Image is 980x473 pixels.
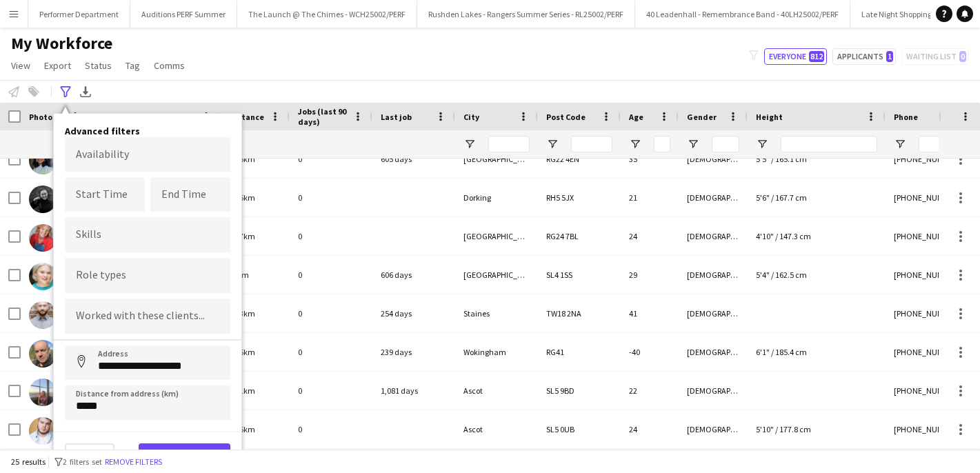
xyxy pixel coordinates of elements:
span: Comms [154,59,185,72]
button: Clear [65,443,114,471]
div: 1,081 days [372,372,455,410]
div: [DEMOGRAPHIC_DATA] [679,372,748,410]
div: 5'5" / 165.1 cm [748,140,886,178]
button: Applicants1 [832,48,896,65]
button: Open Filter Menu [687,138,699,150]
div: [DEMOGRAPHIC_DATA] [679,410,748,448]
a: View [6,57,36,74]
img: Elizabeth Wisbey [29,379,57,406]
img: Adam Mayne [29,301,57,329]
div: SL5 9BD [538,372,621,410]
span: 2 filters set [63,456,102,467]
div: 35 [621,140,679,178]
button: Auditions PERF Summer [130,1,237,28]
div: 0 [290,140,372,178]
div: RG24 7BL [538,217,621,255]
div: -40 [621,333,679,371]
div: [DEMOGRAPHIC_DATA] [679,333,748,371]
div: 239 days [372,333,455,371]
img: Luke Vinecombe [29,417,57,445]
div: [DEMOGRAPHIC_DATA] [679,294,748,332]
span: 27.1km [229,385,255,396]
div: 41 [621,294,679,332]
div: [DEMOGRAPHIC_DATA] [679,179,748,217]
div: 5'6" / 167.7 cm [748,179,886,217]
div: 606 days [372,256,455,294]
div: 0 [290,179,372,217]
input: City Filter Input [488,136,530,152]
button: Open Filter Menu [463,138,476,150]
span: View [11,59,30,72]
button: Open Filter Menu [629,138,641,150]
div: 0 [290,217,372,255]
span: Photo [29,112,52,122]
div: 4'10" / 147.3 cm [748,217,886,255]
button: View results [139,443,230,471]
app-action-btn: Export XLSX [77,83,94,100]
span: 27.6km [229,424,255,434]
div: [GEOGRAPHIC_DATA] [455,256,538,294]
div: 5'4" / 162.5 cm [748,256,886,294]
img: phoebe collins [29,185,57,213]
div: Ascot [455,410,538,448]
span: Post Code [546,112,586,122]
div: 605 days [372,140,455,178]
div: 0 [290,333,372,371]
span: My Workforce [11,33,112,54]
span: Height [756,112,783,122]
div: [DEMOGRAPHIC_DATA] [679,256,748,294]
span: City [463,112,479,122]
div: 29 [621,256,679,294]
div: Dorking [455,179,538,217]
span: Age [629,112,643,122]
span: Distance [229,112,264,122]
button: Remove filters [102,454,165,470]
span: Status [85,59,112,72]
span: 1 [886,51,893,62]
input: Type to search clients... [76,310,219,323]
div: 0 [290,410,372,448]
app-action-btn: Advanced filters [57,83,74,100]
img: Rosie Horler [29,263,57,290]
img: Barry Callan [29,340,57,368]
span: 19.6km [229,154,255,164]
div: Ascot [455,372,538,410]
button: The Launch @ The Chimes - WCH25002/PERF [237,1,417,28]
span: Jobs (last 90 days) [298,106,348,127]
img: Pip Simpson [29,224,57,252]
button: Everyone812 [764,48,827,65]
span: Tag [126,59,140,72]
span: 35.3km [229,308,255,319]
button: Open Filter Menu [546,138,559,150]
span: 17.7km [229,231,255,241]
a: Status [79,57,117,74]
button: Open Filter Menu [756,138,768,150]
span: Gender [687,112,717,122]
div: 5'10" / 177.8 cm [748,410,886,448]
div: 24 [621,410,679,448]
button: Rushden Lakes - Rangers Summer Series - RL25002/PERF [417,1,635,28]
span: Export [44,59,71,72]
div: SL5 0UB [538,410,621,448]
input: Height Filter Input [781,136,877,152]
span: Phone [894,112,918,122]
div: 0 [290,294,372,332]
input: Age Filter Input [654,136,670,152]
input: Type to search skills... [76,228,219,241]
a: Export [39,57,77,74]
div: TW18 2NA [538,294,621,332]
span: Full Name [98,112,136,122]
div: Staines [455,294,538,332]
input: Gender Filter Input [712,136,739,152]
input: Type to search role types... [76,270,219,282]
div: 6'1" / 185.4 cm [748,333,886,371]
span: 36.5km [229,192,255,203]
span: 25.6km [229,347,255,357]
div: 254 days [372,294,455,332]
div: [GEOGRAPHIC_DATA] [455,140,538,178]
h4: Advanced filters [65,125,230,137]
div: [DEMOGRAPHIC_DATA] [679,217,748,255]
button: Open Filter Menu [894,138,906,150]
input: Post Code Filter Input [571,136,612,152]
div: 24 [621,217,679,255]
